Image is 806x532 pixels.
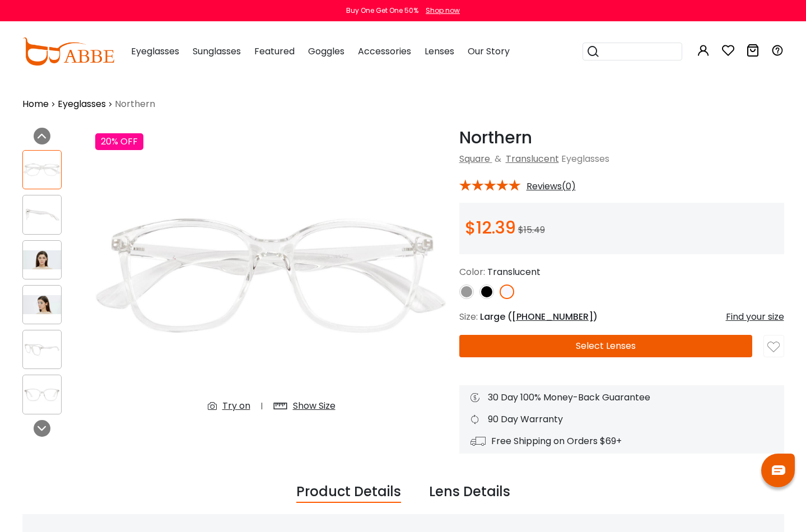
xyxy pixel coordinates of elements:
div: Try on [222,399,250,413]
a: Translucent [506,152,559,165]
span: Lenses [425,45,454,58]
h1: Northern [459,128,784,148]
span: Reviews(0) [527,181,576,192]
a: Eyeglasses [58,97,106,111]
img: Northern Translucent TR Eyeglasses , UniversalBridgeFit Frames from ABBE Glasses [23,385,61,404]
span: Large ( ) [480,310,598,323]
span: Goggles [308,45,344,58]
span: Translucent [487,265,541,278]
span: [PHONE_NUMBER] [512,310,593,323]
img: abbeglasses.com [22,38,114,66]
img: Northern Translucent TR Eyeglasses , UniversalBridgeFit Frames from ABBE Glasses [23,160,61,179]
span: Northern [115,97,155,111]
span: Accessories [358,45,411,58]
span: $15.49 [518,223,545,236]
a: Home [22,97,49,111]
span: Sunglasses [193,45,241,58]
div: 20% OFF [95,133,143,150]
span: Eyeglasses [131,45,179,58]
img: Northern Translucent TR Eyeglasses , UniversalBridgeFit Frames from ABBE Glasses [23,295,61,314]
a: Shop now [420,6,460,15]
div: Product Details [296,482,401,503]
div: 30 Day 100% Money-Back Guarantee [470,391,773,404]
img: Northern Translucent TR Eyeglasses , UniversalBridgeFit Frames from ABBE Glasses [23,250,61,269]
a: Square [459,152,490,165]
div: Buy One Get One 50% [346,6,418,16]
img: Northern Translucent TR Eyeglasses , UniversalBridgeFit Frames from ABBE Glasses [23,340,61,359]
img: Northern Translucent TR Eyeglasses , UniversalBridgeFit Frames from ABBE Glasses [95,128,448,422]
span: Featured [254,45,295,58]
button: Select Lenses [459,335,753,357]
img: like [767,341,780,353]
img: Northern Translucent TR Eyeglasses , UniversalBridgeFit Frames from ABBE Glasses [23,205,61,224]
div: 90 Day Warranty [470,413,773,426]
div: Lens Details [429,482,510,503]
div: Find your size [726,310,784,324]
div: Show Size [293,399,336,413]
span: & [492,152,504,165]
div: Free Shipping on Orders $69+ [470,435,773,448]
img: chat [772,465,785,475]
span: Our Story [468,45,510,58]
span: Size: [459,310,478,323]
span: $12.39 [465,216,516,240]
span: Eyeglasses [561,152,609,165]
div: Shop now [426,6,460,16]
span: Color: [459,265,485,278]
